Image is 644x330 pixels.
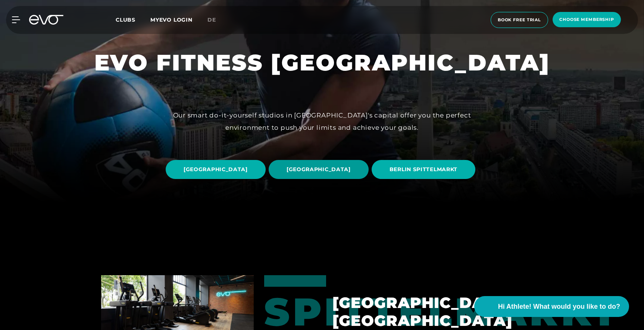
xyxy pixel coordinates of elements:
[116,16,150,23] a: Clubs
[166,154,269,185] a: [GEOGRAPHIC_DATA]
[269,154,372,185] a: [GEOGRAPHIC_DATA]
[207,16,216,23] span: de
[94,48,550,77] h1: EVO FITNESS [GEOGRAPHIC_DATA]
[488,12,550,28] a: book free trial
[116,16,135,23] span: Clubs
[390,166,457,173] span: BERLIN SPITTELMARKT
[207,16,225,24] a: de
[332,294,543,330] h2: [GEOGRAPHIC_DATA], [GEOGRAPHIC_DATA]
[287,166,351,173] span: [GEOGRAPHIC_DATA]
[150,16,193,23] a: MYEVO LOGIN
[154,109,490,133] div: Our smart do-it-yourself studios in [GEOGRAPHIC_DATA]'s capital offer you the perfect environment...
[498,17,541,23] span: book free trial
[184,166,248,173] span: [GEOGRAPHIC_DATA]
[474,296,629,317] button: Hi Athlete! What would you like to do?
[372,154,478,185] a: BERLIN SPITTELMARKT
[498,302,620,312] span: Hi Athlete! What would you like to do?
[550,12,623,28] a: choose membership
[559,16,614,23] span: choose membership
